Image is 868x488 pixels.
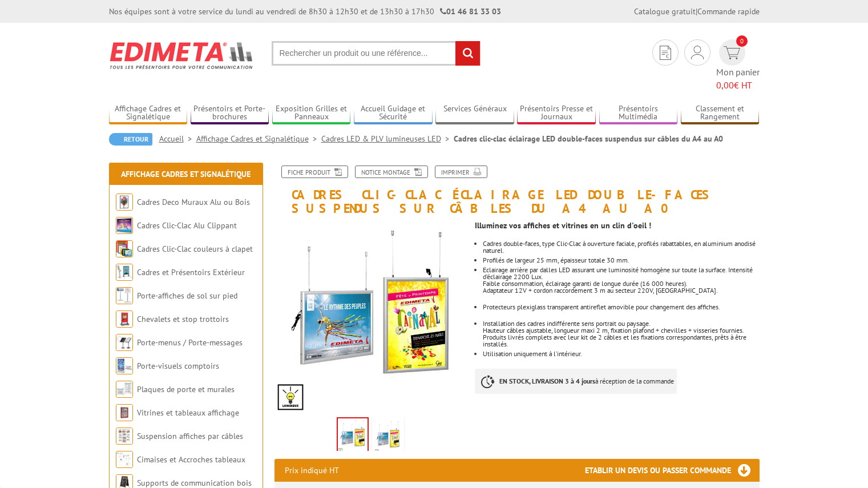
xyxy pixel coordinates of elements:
img: devis rapide [724,46,740,59]
img: Porte-menus / Porte-messages [116,334,133,351]
a: Affichage Cadres et Signalétique [121,169,251,179]
input: rechercher [455,41,480,66]
p: à réception de la commande [475,369,677,394]
a: Cadres et Présentoirs Extérieur [137,267,245,277]
p: Prix indiqué HT [285,459,339,482]
div: Eclairage arrière par dalles LED assurant une luminosité homogène sur toute la surface. Intensité... [483,267,759,280]
a: Services Généraux [435,104,514,123]
a: Porte-visuels comptoirs [137,361,219,371]
a: Accueil [159,134,196,144]
div: Produits livrés complets avec leur kit de 2 câbles et les fixations correspondantes, prêts à être... [483,334,759,348]
img: Cadres Clic-Clac couleurs à clapet [116,240,133,257]
div: Faible consommation, éclairage garanti de longue durée (16 000 heures). [483,280,759,287]
a: Exposition Grilles et Panneaux [272,104,351,123]
img: affichage_lumineux_215544.jpg [338,418,368,454]
h1: Cadres clic-clac éclairage LED double-faces suspendus sur câbles du A4 au A0 [266,166,768,215]
a: Affichage Cadres et Signalétique [109,104,188,123]
img: devis rapide [660,46,671,60]
img: devis rapide [691,46,704,59]
div: Adaptateur 12V + cordon raccordement 3 m au secteur 220V, [GEOGRAPHIC_DATA]. [483,287,759,294]
a: Présentoirs Presse et Journaux [517,104,596,123]
img: Cadres Clic-Clac Alu Clippant [116,217,133,234]
img: Cadres et Présentoirs Extérieur [116,264,133,281]
strong: 01 46 81 33 03 [440,6,501,17]
a: Chevalets et stop trottoirs [137,314,229,324]
div: Hauteur câbles ajustable, longueur maxi 2 m, fixation plafond + chevilles + visseries fournies. [483,327,759,334]
img: affichage_lumineux_215544.gif [374,420,402,455]
a: Supports de communication bois [137,478,252,488]
div: Nos équipes sont à votre service du lundi au vendredi de 8h30 à 12h30 et de 13h30 à 17h30 [109,6,501,17]
span: € HT [716,79,760,92]
a: devis rapide 0 Mon panier 0,00€ HT [716,39,760,92]
a: Classement et Rangement [681,104,760,123]
a: Retour [109,133,152,146]
li: Cadres clic-clac éclairage LED double-faces suspendus sur câbles du A4 au A0 [454,133,723,144]
img: Cadres Deco Muraux Alu ou Bois [116,193,133,211]
a: Cadres Deco Muraux Alu ou Bois [137,197,250,207]
div: Profilés de largeur 25 mm, épaisseur totale 30 mm. [483,257,759,264]
a: Présentoirs Multimédia [599,104,678,123]
a: Porte-affiches de sol sur pied [137,291,237,301]
div: Installation des cadres indifférente sens portrait ou paysage. [483,320,759,327]
h3: Etablir un devis ou passer commande [585,459,760,482]
a: Présentoirs et Porte-brochures [191,104,269,123]
strong: EN STOCK, LIVRAISON 3 à 4 jours [499,377,595,385]
a: Fiche produit [281,166,348,178]
img: Porte-visuels comptoirs [116,357,133,374]
img: Suspension affiches par câbles [116,427,133,445]
input: Rechercher un produit ou une référence... [272,41,481,66]
img: Edimeta [109,34,255,76]
strong: Illuminez vos affiches et vitrines en un clin d'oeil ! [475,220,651,231]
img: affichage_lumineux_215544.jpg [274,221,467,413]
a: Cadres Clic-Clac Alu Clippant [137,220,237,231]
img: Porte-affiches de sol sur pied [116,287,133,304]
a: Suspension affiches par câbles [137,431,243,441]
p: Utilisation uniquement à l’intérieur. [483,350,759,357]
a: Cadres LED & PLV lumineuses LED [321,134,454,144]
span: 0 [736,35,748,47]
p: Cadres double-faces, type Clic-Clac à ouverture faciale, profilés rabattables, en aluminium anodi... [483,240,759,254]
div: | [634,6,760,17]
p: Protecteurs plexiglass transparent antireflet amovible pour changement des affiches. [483,304,759,310]
span: 0,00 [716,79,734,91]
img: Plaques de porte et murales [116,381,133,398]
a: Notice Montage [355,166,428,178]
a: Porte-menus / Porte-messages [137,337,243,348]
img: Vitrines et tableaux affichage [116,404,133,421]
a: Plaques de porte et murales [137,384,235,394]
a: Accueil Guidage et Sécurité [354,104,433,123]
img: Cimaises et Accroches tableaux [116,451,133,468]
a: Commande rapide [697,6,760,17]
a: Vitrines et tableaux affichage [137,408,239,418]
img: Chevalets et stop trottoirs [116,310,133,328]
span: Mon panier [716,66,760,92]
a: Imprimer [435,166,487,178]
a: Cadres Clic-Clac couleurs à clapet [137,244,253,254]
a: Cimaises et Accroches tableaux [137,454,245,465]
a: Affichage Cadres et Signalétique [196,134,321,144]
a: Catalogue gratuit [634,6,696,17]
